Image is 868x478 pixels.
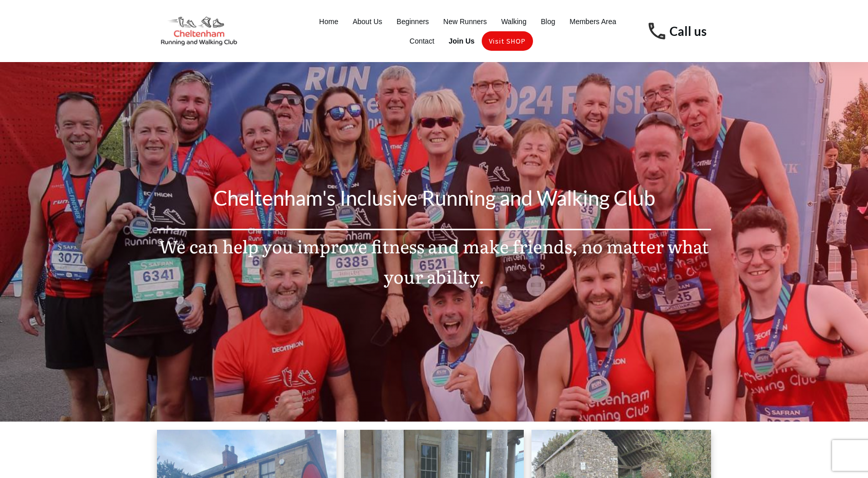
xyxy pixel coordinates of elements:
a: Blog [541,14,555,29]
img: Cheltenham Running and Walking Club Logo [157,14,241,48]
a: New Runners [443,14,487,29]
a: Members Area [569,14,616,29]
a: Beginners [397,14,429,29]
a: Home [319,14,338,29]
p: Cheltenham's Inclusive Running and Walking Club [157,180,711,228]
a: Contact [409,34,434,48]
p: We can help you improve fitness and make friends, no matter what your ability. [157,231,711,304]
a: Join Us [449,34,475,48]
a: Visit SHOP [489,34,526,48]
a: About Us [352,14,382,29]
a: Call us [669,24,706,38]
a: Walking [501,14,526,29]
